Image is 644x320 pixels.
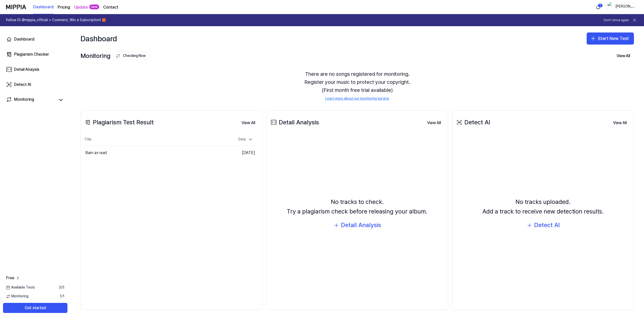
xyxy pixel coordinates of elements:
[58,4,70,10] a: Pricing
[482,197,604,217] div: No tracks uploaded. Add a track to receive new detection results.
[6,294,28,299] span: Monitoring
[423,118,445,128] button: View All
[3,63,67,76] a: Detail Anaysis
[6,18,106,23] h1: Follow IG @mippia_official + Comment, Win a Subscription! 🎁
[333,220,381,230] button: Detail Analysis
[608,2,614,12] img: profile
[595,4,601,10] img: 알림
[80,31,117,46] div: Dashboard
[85,150,107,156] div: Barn av nuet
[594,3,602,11] button: 알림1
[609,117,631,128] a: View All
[598,4,603,8] div: 1
[14,82,31,88] div: Detect AI
[14,96,34,103] div: Monitoring
[3,48,67,60] a: Plagiarism Checker
[609,118,631,128] button: View All
[587,32,634,45] button: Start New Test
[80,51,150,61] div: Monitoring
[236,135,255,144] div: Date
[606,3,638,11] button: profile[PERSON_NAME]
[113,52,150,60] button: Checking Now
[14,36,34,42] div: Dashboard
[3,79,67,91] a: Detect AI
[33,0,54,14] a: Dashboard
[270,118,319,127] div: Detail Analysis
[604,18,629,22] button: Don't show again
[423,117,445,128] a: View All
[325,96,389,101] a: Learn more about our monitoring service
[613,51,634,61] button: View All
[89,5,99,10] div: new
[84,134,215,146] th: Title
[341,220,381,230] div: Detail Analysis
[534,220,560,230] div: Detect AI
[74,4,88,10] a: Update
[59,285,64,290] span: 3 / 5
[237,118,259,128] button: View All
[455,118,490,127] div: Detect AI
[80,64,634,107] div: There are no songs registered for monitoring. Register your music to protect your copyright. (Fir...
[6,96,55,103] a: Monitoring
[14,51,49,57] div: Plagiarism Checker
[615,4,635,10] div: [PERSON_NAME]
[6,275,20,281] a: Free
[6,275,14,281] span: Free
[3,33,67,45] a: Dashboard
[60,294,64,299] span: 1 / 1
[14,66,39,73] div: Detail Anaysis
[84,118,154,127] div: Plagiarism Test Result
[215,146,259,160] td: [DATE]
[237,117,259,128] a: View All
[527,220,560,230] button: Detect AI
[3,303,67,313] button: Get started
[103,4,118,10] a: Contact
[6,285,35,290] span: Available Tests
[287,197,428,217] div: No tracks to check. Try a plagiarism check before releasing your album.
